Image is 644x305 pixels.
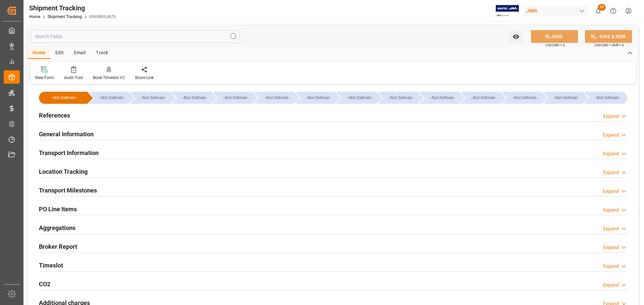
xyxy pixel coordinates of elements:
h2: General Information [39,130,94,139]
div: --Not Defined-- [584,92,627,104]
div: New Form [35,75,54,81]
h2: Timeslot [39,261,63,270]
h2: CO2 [39,280,50,289]
button: SAVE [531,30,578,43]
div: --Not Defined-- [130,92,170,104]
h2: Location Tracking [39,167,88,176]
a: Home [29,14,40,19]
div: Shipment Tracking [29,3,116,13]
div: --Not Defined-- [543,92,583,104]
div: --Not Defined-- [550,92,583,104]
div: --Not Defined-- [46,92,83,104]
h2: Broker Report [39,242,77,251]
div: --Not Defined-- [219,92,252,104]
span: Ctrl/CMD + Shift + S [594,43,624,48]
div: Email [69,48,91,59]
span: 58 [598,4,606,11]
div: --Not Defined-- [302,92,335,104]
div: --Not Defined-- [502,92,541,104]
button: JIMS [524,4,591,17]
div: --Not Defined-- [261,92,293,104]
button: open menu [509,30,523,43]
div: Book Timeslot V2 [93,75,125,81]
div: Expand [603,263,619,270]
div: --Not Defined-- [419,92,459,104]
h2: References [39,111,70,120]
div: Share Link [135,75,154,81]
h2: PO Line Items [39,205,77,214]
div: Edit [50,48,69,59]
div: Track [91,48,113,59]
div: --Not Defined-- [343,92,376,104]
div: --Not Defined-- [137,92,170,104]
input: Search Fields [31,30,240,43]
div: --Not Defined-- [178,92,211,104]
button: SAVE & NEW [585,30,632,43]
button: show 58 new notifications [591,3,606,18]
div: --Not Defined-- [89,92,128,104]
div: Expand [603,188,619,195]
div: Expand [603,132,619,139]
div: --Not Defined-- [467,92,500,104]
div: --Not Defined-- [385,92,418,104]
div: Expand [603,244,619,251]
a: Shipment Tracking [48,14,82,19]
div: --Not Defined-- [213,92,252,104]
button: Help Center [606,3,621,18]
div: Expand [603,225,619,232]
div: --Not Defined-- [171,92,211,104]
div: --Not Defined-- [378,92,418,104]
div: Audit Trail [64,75,83,81]
div: Expand [603,207,619,214]
h2: Transport Information [39,148,99,157]
div: --Not Defined-- [336,92,376,104]
div: --Not Defined-- [39,92,87,104]
h2: Transport Milestones [39,186,97,195]
div: --Not Defined-- [96,92,128,104]
div: --Not Defined-- [254,92,293,104]
div: --Not Defined-- [591,92,624,104]
div: Expand [603,113,619,120]
img: Exertis%20JAM%20-%20Email%20Logo.jpg_1722504956.jpg [496,5,519,17]
div: Expand [603,169,619,176]
div: --Not Defined-- [426,92,459,104]
div: Home [28,48,50,59]
div: --Not Defined-- [295,92,335,104]
div: Expand [603,282,619,289]
div: --Not Defined-- [508,92,541,104]
h2: Aggregations [39,223,75,232]
span: Ctrl/CMD + S [545,43,565,48]
div: Expand [603,150,619,157]
div: JIMS [524,6,588,16]
div: --Not Defined-- [461,92,500,104]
